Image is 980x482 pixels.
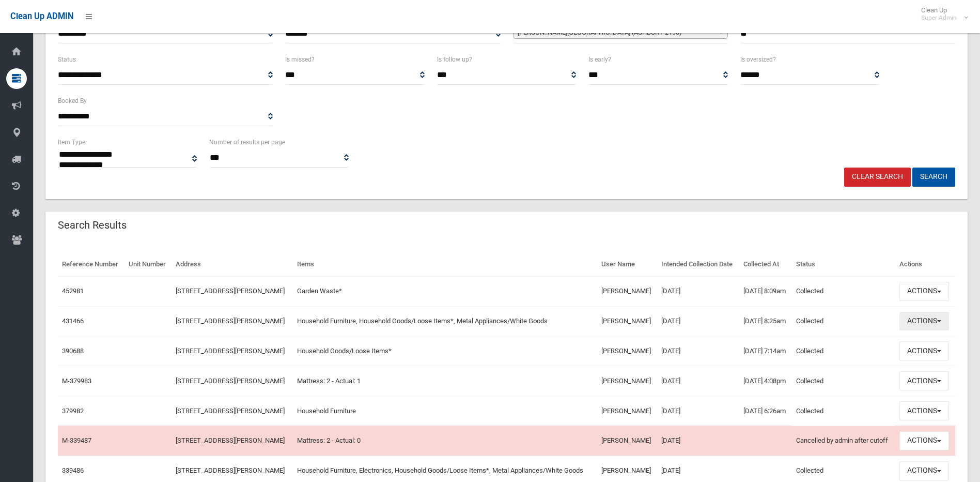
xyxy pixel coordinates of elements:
[62,317,84,325] a: 431466
[58,137,85,148] label: Item Type
[45,215,139,235] header: Search Results
[58,253,125,276] th: Reference Number
[58,54,76,65] label: Status
[58,95,87,107] label: Booked By
[739,253,791,276] th: Collected At
[293,426,597,456] td: Mattress: 2 - Actual: 0
[899,312,949,331] button: Actions
[792,366,896,396] td: Collected
[62,407,84,415] a: 379982
[176,377,285,385] a: [STREET_ADDRESS][PERSON_NAME]
[62,436,91,444] a: M-339487
[899,282,949,301] button: Actions
[172,253,293,276] th: Address
[899,401,949,420] button: Actions
[844,168,911,187] a: Clear Search
[657,396,739,426] td: [DATE]
[285,54,315,65] label: Is missed?
[739,366,791,396] td: [DATE] 4:08pm
[895,253,955,276] th: Actions
[739,396,791,426] td: [DATE] 6:26am
[62,347,84,355] a: 390688
[899,371,949,390] button: Actions
[739,336,791,366] td: [DATE] 7:14am
[657,336,739,366] td: [DATE]
[62,377,91,385] a: M-379983
[657,366,739,396] td: [DATE]
[62,466,84,474] a: 339486
[597,276,657,306] td: [PERSON_NAME]
[916,6,967,22] span: Clean Up
[739,276,791,306] td: [DATE] 8:09am
[899,431,949,450] button: Actions
[10,11,73,21] span: Clean Up ADMIN
[209,137,285,148] label: Number of results per page
[437,54,472,65] label: Is follow up?
[176,407,285,415] a: [STREET_ADDRESS][PERSON_NAME]
[912,168,955,187] button: Search
[657,426,739,456] td: [DATE]
[597,396,657,426] td: [PERSON_NAME]
[792,336,896,366] td: Collected
[792,306,896,336] td: Collected
[740,54,776,65] label: Is oversized?
[293,276,597,306] td: Garden Waste*
[176,436,285,444] a: [STREET_ADDRESS][PERSON_NAME]
[792,253,896,276] th: Status
[597,306,657,336] td: [PERSON_NAME]
[899,341,949,360] button: Actions
[739,306,791,336] td: [DATE] 8:25am
[657,306,739,336] td: [DATE]
[125,253,172,276] th: Unit Number
[293,253,597,276] th: Items
[597,366,657,396] td: [PERSON_NAME]
[792,276,896,306] td: Collected
[62,287,84,295] a: 452981
[597,426,657,456] td: [PERSON_NAME]
[293,396,597,426] td: Household Furniture
[176,466,285,474] a: [STREET_ADDRESS][PERSON_NAME]
[176,347,285,355] a: [STREET_ADDRESS][PERSON_NAME]
[176,317,285,325] a: [STREET_ADDRESS][PERSON_NAME]
[588,54,611,65] label: Is early?
[899,461,949,480] button: Actions
[657,253,739,276] th: Intended Collection Date
[792,426,896,456] td: Cancelled by admin after cutoff
[293,336,597,366] td: Household Goods/Loose Items*
[293,366,597,396] td: Mattress: 2 - Actual: 1
[921,14,957,22] small: Super Admin
[293,306,597,336] td: Household Furniture, Household Goods/Loose Items*, Metal Appliances/White Goods
[597,253,657,276] th: User Name
[657,276,739,306] td: [DATE]
[176,287,285,295] a: [STREET_ADDRESS][PERSON_NAME]
[597,336,657,366] td: [PERSON_NAME]
[792,396,896,426] td: Collected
